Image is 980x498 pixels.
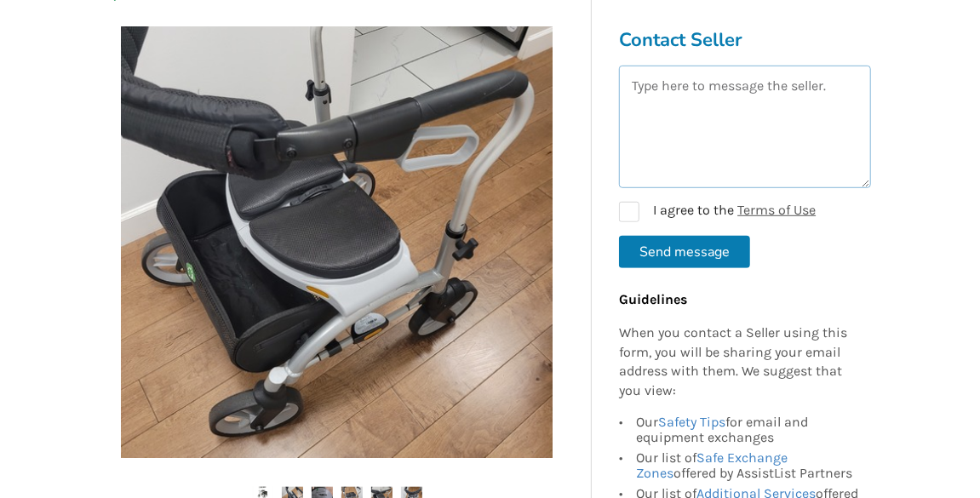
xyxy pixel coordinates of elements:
[619,28,871,52] h3: Contact Seller
[619,202,816,222] label: I agree to the
[636,448,863,484] div: Our list of offered by AssistList Partners
[737,202,816,218] a: Terms of Use
[636,449,788,481] a: Safe Exchange Zones
[658,414,725,430] a: Safety Tips
[619,236,750,268] button: Send message
[619,291,687,307] b: Guidelines
[636,415,863,448] div: Our for email and equipment exchanges
[619,323,863,401] p: When you contact a Seller using this form, you will be sharing your email address with them. We s...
